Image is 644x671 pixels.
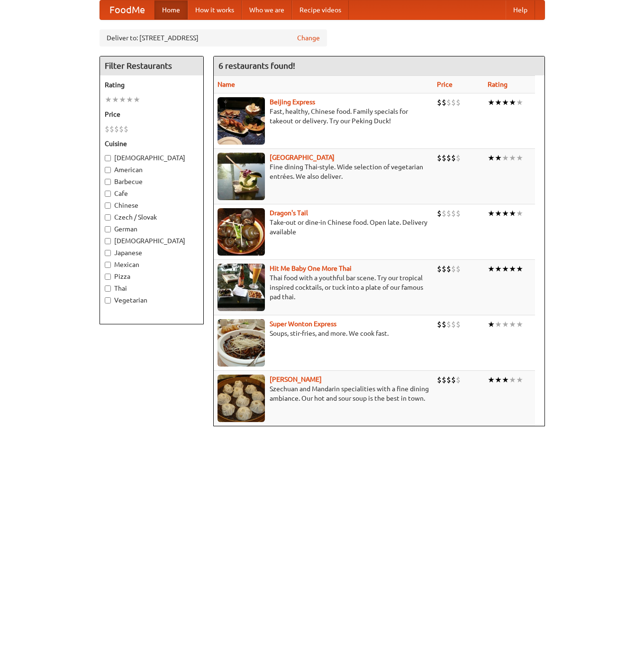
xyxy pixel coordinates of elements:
a: Name [218,81,235,88]
li: $ [446,319,451,330]
li: ★ [495,264,502,274]
b: Beijing Express [270,98,315,106]
img: superwonton.jpg [218,319,265,367]
li: $ [442,208,446,219]
a: Home [154,0,188,19]
li: ★ [502,153,509,163]
li: ★ [516,264,523,274]
li: $ [456,264,461,274]
li: $ [446,375,451,385]
img: shandong.jpg [218,375,265,422]
li: ★ [488,153,495,163]
li: ★ [509,97,516,108]
li: ★ [502,208,509,219]
li: $ [456,97,461,108]
h5: Price [105,110,199,119]
li: $ [446,97,451,108]
label: Vegetarian [105,295,199,305]
li: ★ [509,208,516,219]
li: $ [114,124,119,134]
img: babythai.jpg [218,264,265,311]
li: $ [456,375,461,385]
li: $ [119,124,124,134]
li: ★ [488,97,495,108]
li: $ [451,264,456,274]
a: Help [506,0,535,19]
p: Szechuan and Mandarin specialities with a fine dining ambiance. Our hot and sour soup is the best... [218,384,430,403]
li: ★ [509,319,516,330]
li: $ [451,375,456,385]
a: Change [297,33,320,43]
label: Japanese [105,248,199,257]
li: ★ [488,319,495,330]
input: German [105,226,111,232]
li: $ [442,153,446,163]
li: $ [109,124,114,134]
li: ★ [516,375,523,385]
li: $ [437,264,442,274]
label: German [105,224,199,234]
p: Thai food with a youthful bar scene. Try our tropical inspired cocktails, or tuck into a plate of... [218,273,430,302]
li: ★ [495,97,502,108]
b: Hit Me Baby One More Thai [270,265,352,272]
li: $ [437,319,442,330]
h4: Filter Restaurants [100,56,203,75]
input: Czech / Slovak [105,214,111,221]
li: $ [456,319,461,330]
li: ★ [502,319,509,330]
a: FoodMe [100,0,154,19]
input: American [105,167,111,173]
a: Rating [488,81,508,88]
li: ★ [502,97,509,108]
li: $ [442,375,446,385]
li: ★ [133,94,140,105]
li: ★ [509,375,516,385]
label: Pizza [105,272,199,281]
ng-pluralize: 6 restaurants found! [218,61,295,70]
li: ★ [502,375,509,385]
label: [DEMOGRAPHIC_DATA] [105,236,199,246]
label: [DEMOGRAPHIC_DATA] [105,153,199,163]
li: ★ [495,375,502,385]
input: Vegetarian [105,297,111,303]
li: $ [442,97,446,108]
a: Who we are [242,0,292,19]
li: $ [105,124,109,134]
input: Japanese [105,250,111,256]
input: [DEMOGRAPHIC_DATA] [105,155,111,161]
li: $ [446,264,451,274]
li: $ [456,153,461,163]
a: Recipe videos [292,0,349,19]
input: Chinese [105,202,111,209]
label: Chinese [105,201,199,210]
label: American [105,165,199,175]
li: $ [451,97,456,108]
a: Super Wonton Express [270,320,336,328]
li: ★ [488,208,495,219]
li: ★ [488,264,495,274]
img: beijing.jpg [218,97,265,145]
a: [PERSON_NAME] [270,376,322,383]
input: Thai [105,285,111,292]
li: ★ [516,319,523,330]
li: ★ [516,208,523,219]
li: $ [451,319,456,330]
li: ★ [502,264,509,274]
p: Fast, healthy, Chinese food. Family specials for takeout or delivery. Try our Peking Duck! [218,107,430,126]
label: Thai [105,284,199,293]
div: Deliver to: [STREET_ADDRESS] [100,29,327,46]
h5: Rating [105,80,199,90]
p: Take-out or dine-in Chinese food. Open late. Delivery available [218,218,430,237]
li: ★ [119,94,126,105]
li: ★ [488,375,495,385]
li: $ [437,97,442,108]
input: Pizza [105,274,111,280]
input: Cafe [105,191,111,197]
a: [GEOGRAPHIC_DATA] [270,154,335,161]
li: $ [456,208,461,219]
label: Barbecue [105,177,199,186]
li: ★ [509,264,516,274]
label: Cafe [105,189,199,198]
